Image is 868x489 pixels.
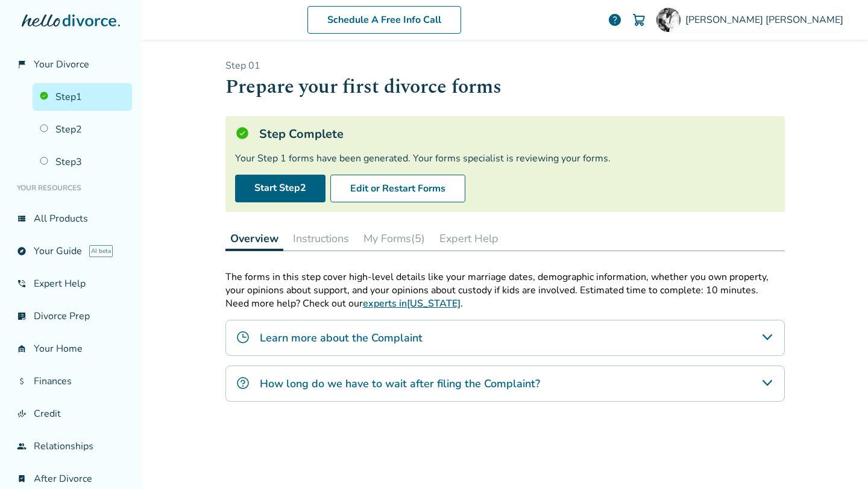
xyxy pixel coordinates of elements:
iframe: Chat Widget [808,431,868,489]
button: Expert Help [435,226,503,251]
span: phone_in_talk [17,279,27,288]
a: groupRelationships [10,432,132,460]
p: Need more help? Check out our . [225,297,785,310]
h4: Learn more about the Complaint [260,330,423,346]
h4: How long do we have to wait after filing the Complaint? [260,376,540,391]
a: Step1 [33,83,132,111]
p: Step 0 1 [225,59,785,72]
a: Step2 [33,116,132,143]
a: finance_modeCredit [10,400,132,428]
a: attach_moneyFinances [10,367,132,395]
button: Edit or Restart Forms [330,175,465,202]
span: finance_mode [17,409,27,419]
span: Your Divorce [34,58,89,71]
img: Learn more about the Complaint [236,330,250,344]
h1: Prepare your first divorce forms [225,72,785,102]
h5: Step Complete [259,126,344,142]
button: Overview [225,226,283,251]
img: Cart [632,13,646,27]
span: attach_money [17,376,27,386]
span: garage_home [17,344,27,354]
span: bookmark_check [17,474,27,484]
button: Instructions [288,226,354,251]
span: list_alt_check [17,311,27,321]
span: group [17,441,27,451]
a: Start Step2 [235,175,325,202]
a: flag_2Your Divorce [10,51,132,78]
a: phone_in_talkExpert Help [10,270,132,297]
div: How long do we have to wait after filing the Complaint? [225,366,785,402]
span: view_list [17,214,27,223]
span: [PERSON_NAME] [PERSON_NAME] [685,13,848,26]
img: Rahj Watson [656,8,681,32]
a: garage_homeYour Home [10,335,132,363]
div: Your Step 1 forms have been generated. Your forms specialist is reviewing your forms. [235,152,775,165]
a: Schedule A Free Info Call [307,6,461,34]
li: Your Resources [10,176,132,200]
a: list_alt_checkDivorce Prep [10,302,132,330]
a: help [608,13,622,27]
a: experts in[US_STATE] [363,297,461,310]
span: AI beta [89,245,113,257]
div: Learn more about the Complaint [225,320,785,356]
a: exploreYour GuideAI beta [10,237,132,265]
span: explore [17,246,27,256]
a: view_listAll Products [10,205,132,232]
img: How long do we have to wait after filing the Complaint? [236,376,250,390]
button: My Forms(5) [359,226,430,251]
a: Step3 [33,148,132,176]
p: The forms in this step cover high-level details like your marriage dates, demographic information... [225,270,785,297]
span: flag_2 [17,60,27,69]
